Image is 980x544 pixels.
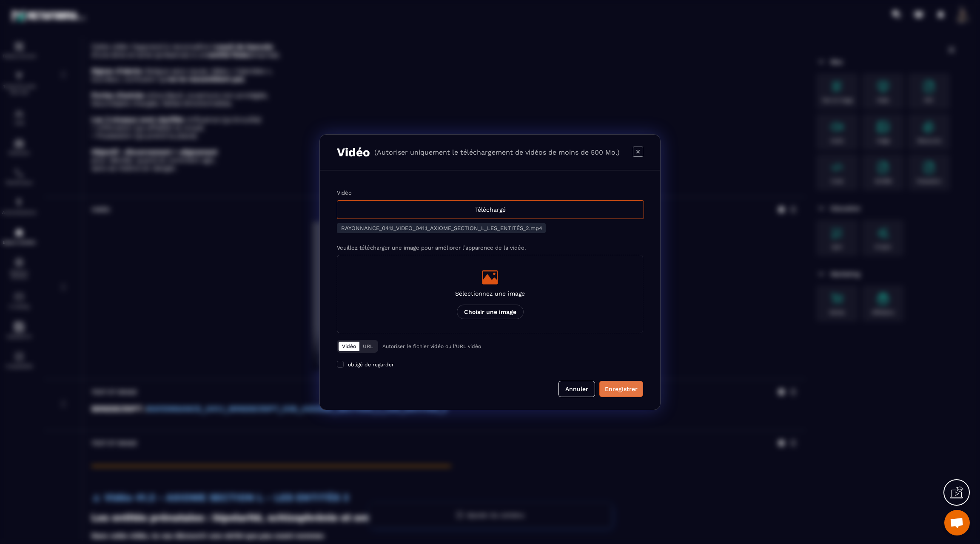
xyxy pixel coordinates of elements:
[339,342,359,351] button: Vidéo
[455,290,525,297] p: Sélectionnez une image
[337,145,370,159] h3: Vidéo
[605,385,638,393] div: Enregistrer
[382,343,481,349] p: Autoriser le fichier vidéo ou l'URL vidéo
[359,342,376,351] button: URL
[337,245,526,251] label: Veuillez télécharger une image pour améliorer l’apparence de la vidéo.
[457,305,524,319] p: Choisir une image
[599,381,643,397] button: Enregistrer
[558,381,595,397] button: Annuler
[944,510,970,535] div: Ouvrir le chat
[374,148,620,156] p: (Autoriser uniquement le téléchargement de vidéos de moins de 500 Mo.)
[337,190,352,196] label: Vidéo
[337,200,644,219] div: Téléchargé
[341,225,542,231] span: RAYONNANCE_041.1_VIDEO_041.1_AXIOME_SECTION_L_LES_ENTITÉS_2.mp4
[348,362,394,368] span: obligé de regarder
